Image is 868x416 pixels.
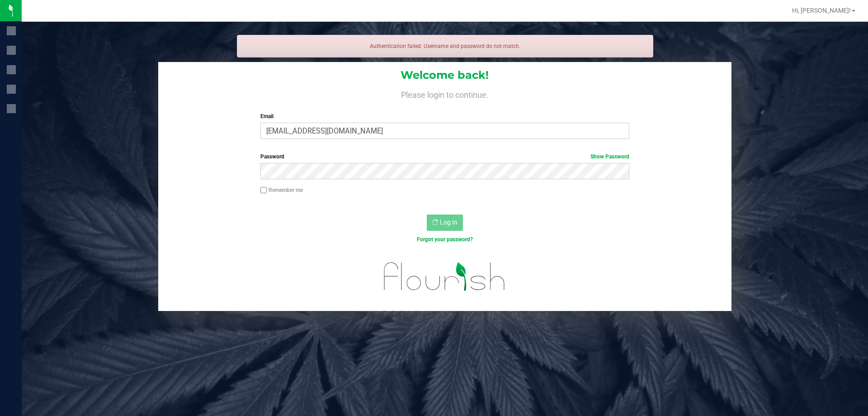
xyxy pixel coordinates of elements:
h1: Welcome back! [158,69,731,81]
img: flourish_logo.svg [373,253,516,300]
div: Authentication failed. Username and password do not match. [237,35,653,57]
span: Hi, [PERSON_NAME]! [792,7,851,14]
input: Remember me [260,187,267,193]
button: Log In [427,215,463,231]
label: Remember me [260,186,303,194]
h4: Please login to continue. [158,89,731,100]
span: Log In [440,219,458,226]
a: Forgot your password? [417,236,473,243]
span: Password [260,153,284,160]
a: Show Password [590,153,629,160]
label: Email [260,112,629,120]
